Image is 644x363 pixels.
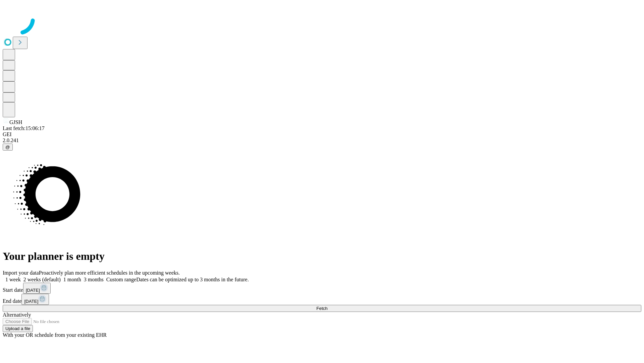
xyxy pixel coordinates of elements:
[106,277,136,282] span: Custom range
[21,294,49,305] button: [DATE]
[316,306,327,311] span: Fetch
[84,277,104,282] span: 3 months
[24,299,38,304] span: [DATE]
[9,119,22,125] span: GJSH
[63,277,81,282] span: 1 month
[3,294,641,305] div: End date
[23,277,61,282] span: 2 weeks (default)
[3,137,641,144] div: 2.0.241
[39,270,180,276] span: Proactively plan more efficient schedules in the upcoming weeks.
[3,283,641,294] div: Start date
[23,283,51,294] button: [DATE]
[5,145,10,150] span: @
[3,250,641,263] h1: Your planner is empty
[3,144,13,151] button: @
[26,288,40,293] span: [DATE]
[5,277,21,282] span: 1 week
[3,325,33,332] button: Upload a file
[3,305,641,312] button: Fetch
[3,312,31,318] span: Alternatively
[3,270,39,276] span: Import your data
[3,131,641,137] div: GEI
[136,277,249,282] span: Dates can be optimized up to 3 months in the future.
[3,332,107,338] span: With your OR schedule from your existing EHR
[3,125,45,131] span: Last fetch: 15:06:17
